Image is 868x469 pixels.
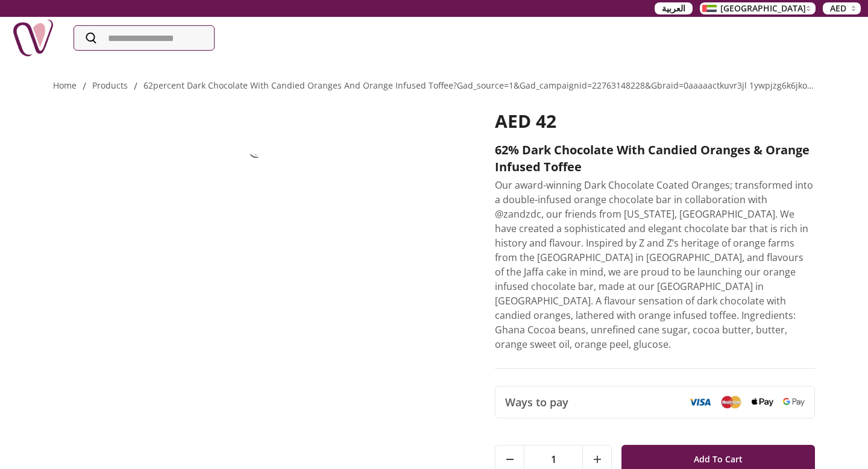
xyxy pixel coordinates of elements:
[505,394,568,411] span: Ways to pay
[134,79,137,93] li: /
[702,5,717,12] img: Arabic_dztd3n.png
[830,2,846,14] span: AED
[12,17,54,59] img: Nigwa-uae-gifts
[689,398,711,406] img: Visa
[495,142,815,175] h2: 62% Dark Chocolate With Candied Oranges & Orange Infused Toffee
[823,2,861,14] button: AED
[74,26,214,50] input: Search
[752,398,773,407] img: Apple Pay
[662,2,685,14] span: العربية
[83,79,86,93] li: /
[720,395,742,408] img: Mastercard
[495,109,556,133] span: AED 42
[700,2,816,14] button: [GEOGRAPHIC_DATA]
[720,2,806,14] span: [GEOGRAPHIC_DATA]
[227,110,288,171] img: 62% Dark Chocolate With Candied Oranges & Orange Infused Toffee
[92,80,128,91] a: products
[495,178,815,351] p: Our award-winning Dark Chocolate Coated Oranges; transformed into a double-infused orange chocola...
[53,80,77,91] a: Home
[783,398,805,406] img: Google Pay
